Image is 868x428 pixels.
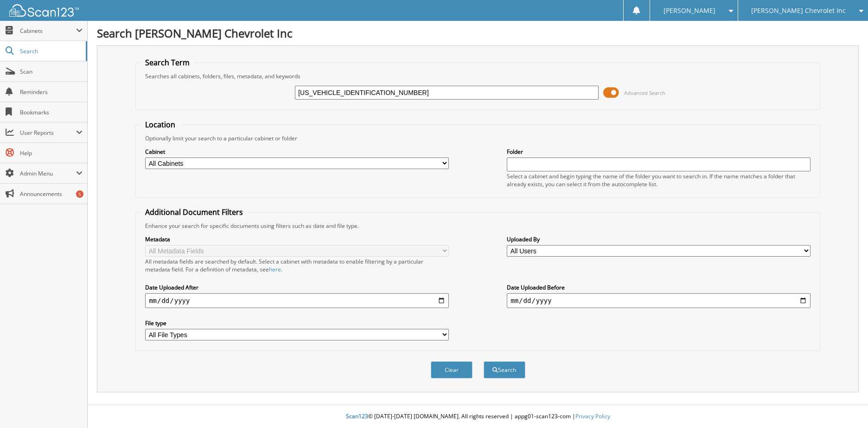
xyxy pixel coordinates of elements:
[664,8,715,13] span: [PERSON_NAME]
[507,293,811,308] input: end
[20,129,76,137] span: User Reports
[145,319,449,327] label: File type
[97,25,859,41] h1: Search [PERSON_NAME] Chevrolet Inc
[507,148,811,156] label: Folder
[751,8,846,13] span: [PERSON_NAME] Chevrolet Inc
[507,172,811,188] div: Select a cabinet and begin typing the name of the folder you want to search in. If the name match...
[484,361,525,378] button: Search
[346,412,368,420] span: Scan123
[20,88,83,96] span: Reminders
[88,405,868,428] div: © [DATE]-[DATE] [DOMAIN_NAME]. All rights reserved | appg01-scan123-com |
[20,108,83,116] span: Bookmarks
[20,68,83,76] span: Scan
[431,361,472,378] button: Clear
[145,258,449,273] div: All metadata fields are searched by default. Select a cabinet with metadata to enable filtering b...
[145,283,449,291] label: Date Uploaded After
[76,190,83,198] div: 5
[624,89,665,96] span: Advanced Search
[140,120,180,130] legend: Location
[20,47,81,55] span: Search
[140,57,194,68] legend: Search Term
[145,293,449,308] input: start
[20,149,83,157] span: Help
[20,27,76,35] span: Cabinets
[269,265,281,273] a: here
[140,222,815,230] div: Enhance your search for specific documents using filters such as date and file type.
[9,4,79,17] img: scan123-logo-white.svg
[20,190,83,198] span: Announcements
[507,283,811,291] label: Date Uploaded Before
[140,134,815,142] div: Optionally limit your search to a particular cabinet or folder
[140,207,248,217] legend: Additional Document Filters
[140,72,815,80] div: Searches all cabinets, folders, files, metadata, and keywords
[20,170,76,177] span: Admin Menu
[145,235,449,243] label: Metadata
[145,148,449,156] label: Cabinet
[575,412,610,420] a: Privacy Policy
[507,235,811,243] label: Uploaded By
